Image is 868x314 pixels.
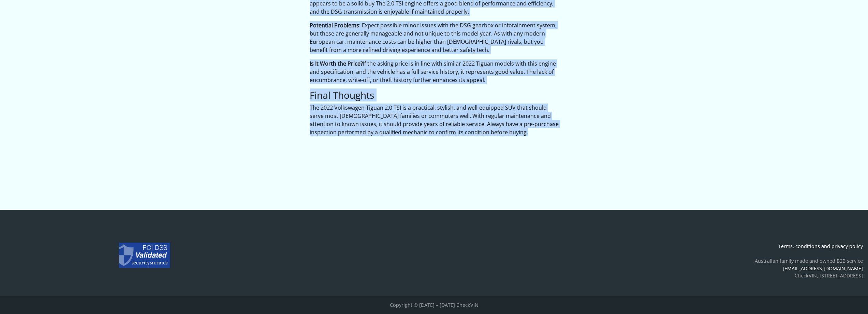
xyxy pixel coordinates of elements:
[783,265,863,272] a: [EMAIL_ADDRESS][DOMAIN_NAME]
[310,59,559,84] p: If the asking price is in line with similar 2022 Tiguan models with this engine and specification...
[310,104,559,136] p: The 2022 Volkswagen Tiguan 2.0 TSI is a practical, stylish, and well-equipped SUV that should ser...
[778,243,863,249] a: Terms, conditions and privacy policy
[119,243,170,268] img: SecurityMetrics Credit Card Safe
[310,60,363,67] strong: Is It Worth the Price?
[310,22,359,29] strong: Potential Problems
[289,243,868,279] div: Australian family made and owned B2B service CheckVIN, [STREET_ADDRESS]
[310,21,559,54] p: : Expect possible minor issues with the DSG gearbox or infotainment system, but these are general...
[310,90,559,101] h3: Final Thoughts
